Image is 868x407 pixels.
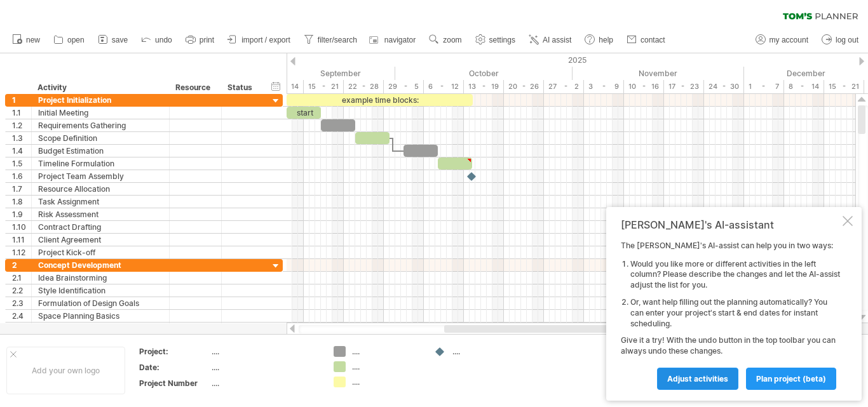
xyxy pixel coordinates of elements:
[489,36,515,44] span: settings
[818,32,862,48] a: log out
[746,368,836,390] a: plan project (beta)
[12,246,31,258] div: 1.12
[241,36,290,44] span: import / export
[472,32,519,48] a: settings
[12,234,31,246] div: 1.11
[543,36,571,44] span: AI assist
[95,32,132,48] a: save
[384,36,416,44] span: navigator
[318,36,357,44] span: filter/search
[138,32,176,48] a: undo
[12,94,31,106] div: 1
[584,80,624,93] div: 3 - 9
[526,32,575,48] a: AI assist
[667,374,728,384] span: Adjust activities
[824,80,864,93] div: 15 - 21
[352,361,421,372] div: ....
[37,81,162,94] div: Activity
[139,346,209,357] div: Project:
[38,284,163,297] div: Style Identification
[112,36,128,44] span: save
[352,346,421,357] div: ....
[38,323,163,335] div: Sketching of Initial Concepts
[443,36,461,44] span: zoom
[175,81,214,94] div: Resource
[12,310,31,322] div: 2.4
[50,32,88,48] a: open
[38,107,163,119] div: Initial Meeting
[836,36,858,44] span: log out
[38,94,163,106] div: Project Initialization
[38,119,163,131] div: Requirements Gathering
[12,107,31,119] div: 1.1
[38,170,163,182] div: Project Team Assembly
[38,208,163,220] div: Risk Assessment
[227,81,255,94] div: Status
[182,32,218,48] a: print
[212,378,318,389] div: ....
[212,362,318,373] div: ....
[139,362,209,373] div: Date:
[26,36,40,44] span: new
[599,36,613,44] span: help
[12,284,31,297] div: 2.2
[12,272,31,284] div: 2.1
[38,221,163,233] div: Contract Drafting
[9,32,44,48] a: new
[38,234,163,246] div: Client Agreement
[12,208,31,220] div: 1.9
[38,145,163,157] div: Budget Estimation
[12,297,31,309] div: 2.3
[6,347,125,394] div: Add your own logo
[38,157,163,170] div: Timeline Formulation
[581,32,617,48] a: help
[38,272,163,284] div: Idea Brainstorming
[12,145,31,157] div: 1.4
[38,196,163,208] div: Task Assignment
[12,259,31,271] div: 2
[287,107,321,119] div: start
[38,132,163,144] div: Scope Definition
[139,378,209,389] div: Project Number
[304,80,344,93] div: 15 - 21
[756,374,826,384] span: plan project (beta)
[12,157,31,170] div: 1.5
[630,259,840,291] li: Would you like more or different activities in the left column? Please describe the changes and l...
[573,67,744,80] div: November 2025
[12,119,31,131] div: 1.2
[395,67,573,80] div: October 2025
[12,221,31,233] div: 1.10
[301,32,361,48] a: filter/search
[452,346,522,357] div: ....
[38,297,163,309] div: Formulation of Design Goals
[664,80,704,93] div: 17 - 23
[464,80,504,93] div: 13 - 19
[641,36,665,44] span: contact
[67,36,85,44] span: open
[623,32,669,48] a: contact
[657,368,738,390] a: Adjust activities
[624,80,664,93] div: 10 - 16
[621,218,840,231] div: [PERSON_NAME]'s AI-assistant
[367,32,419,48] a: navigator
[12,183,31,195] div: 1.7
[224,32,294,48] a: import / export
[38,259,163,271] div: Concept Development
[200,36,214,44] span: print
[38,310,163,322] div: Space Planning Basics
[344,80,384,93] div: 22 - 28
[38,246,163,258] div: Project Kick-off
[212,346,318,357] div: ....
[704,80,744,93] div: 24 - 30
[38,183,163,195] div: Resource Allocation
[12,170,31,182] div: 1.6
[155,36,172,44] span: undo
[224,67,395,80] div: September 2025
[630,297,840,329] li: Or, want help filling out the planning automatically? You can enter your project's start & end da...
[12,323,31,335] div: 2.5
[12,196,31,208] div: 1.8
[12,132,31,144] div: 1.3
[784,80,824,93] div: 8 - 14
[384,80,424,93] div: 29 - 5
[287,94,473,106] div: example time blocks:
